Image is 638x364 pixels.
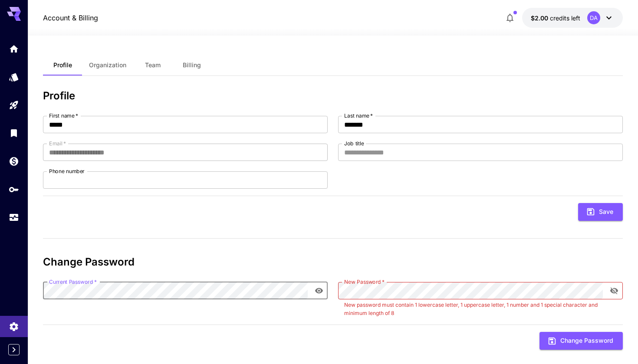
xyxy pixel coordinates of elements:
[43,256,623,268] h3: Change Password
[43,90,623,102] h3: Profile
[49,140,66,147] label: Email
[311,283,327,298] button: toggle password visibility
[145,61,161,69] span: Team
[9,212,19,223] div: Usage
[9,321,19,331] div: Settings
[531,13,580,23] div: $2.00
[344,301,617,318] p: New password must contain 1 lowercase letter, 1 uppercase letter, 1 number and 1 special characte...
[53,61,72,69] span: Profile
[49,278,97,285] label: Current Password
[9,156,19,167] div: Wallet
[578,203,623,221] button: Save
[539,332,623,350] button: Change Password
[344,278,385,285] label: New Password
[9,71,19,82] div: Models
[9,184,19,195] div: API Keys
[43,13,98,23] a: Account & Billing
[550,14,580,22] span: credits left
[9,43,19,54] div: Home
[9,100,19,111] div: Playground
[344,112,373,119] label: Last name
[49,112,78,119] label: First name
[587,11,600,24] div: DA
[522,8,623,28] button: $2.00DA
[531,14,550,22] span: $2.00
[89,61,126,69] span: Organization
[344,140,364,147] label: Job title
[8,344,20,355] button: Expand sidebar
[43,13,98,23] nav: breadcrumb
[183,61,201,69] span: Billing
[9,128,19,138] div: Library
[49,167,85,175] label: Phone number
[606,283,622,298] button: toggle password visibility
